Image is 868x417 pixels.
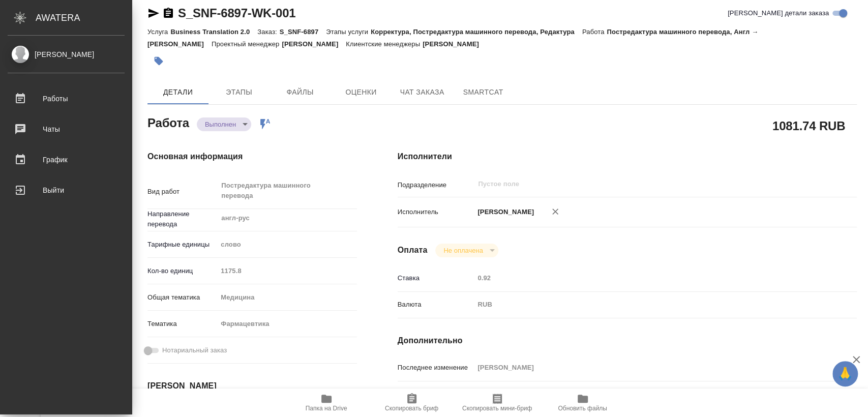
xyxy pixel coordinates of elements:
[346,40,423,48] p: Клиентские менеджеры
[326,28,371,36] p: Этапы услуги
[147,28,170,36] p: Услуга
[474,360,818,375] input: Пустое поле
[3,86,130,111] a: Работы
[474,271,818,285] input: Пустое поле
[162,7,174,19] button: Скопировать ссылку
[832,361,858,386] button: 🙏
[215,86,263,99] span: Этапы
[435,244,498,257] div: Выполнен
[385,405,438,412] span: Скопировать бриф
[276,86,324,99] span: Файлы
[582,28,607,36] p: Работа
[147,113,189,131] h2: Работа
[170,28,257,36] p: Business Translation 2.0
[398,244,428,256] h4: Оплата
[398,86,446,99] span: Чат заказа
[398,335,857,347] h4: Дополнительно
[217,289,356,306] div: Медицина
[772,117,845,134] h2: 1081.74 RUB
[8,91,125,106] div: Работы
[3,116,130,142] a: Чаты
[462,405,532,412] span: Скопировать мини-бриф
[398,363,474,373] p: Последнее изменение
[217,263,356,278] input: Пустое поле
[398,273,474,283] p: Ставка
[455,389,540,417] button: Скопировать мини-бриф
[282,40,346,48] p: [PERSON_NAME]
[306,405,347,412] span: Папка на Drive
[474,296,818,313] div: RUB
[8,183,125,198] div: Выйти
[162,345,227,355] span: Нотариальный заказ
[202,120,239,129] button: Выполнен
[477,178,794,190] input: Пустое поле
[8,152,125,167] div: График
[280,28,326,36] p: S_SNF-6897
[212,40,282,48] p: Проектный менеджер
[147,187,217,197] p: Вид работ
[178,6,295,20] a: S_SNF-6897-WK-001
[147,50,170,72] button: Добавить тэг
[474,387,818,414] textarea: файл Draft RtQ_RU-MoH-2025-06-16-seq0018-DL тотал 1336
[558,405,607,412] span: Обновить файлы
[440,246,486,255] button: Не оплачена
[544,200,566,223] button: Удалить исполнителя
[36,8,132,28] div: AWATERA
[728,8,829,18] span: [PERSON_NAME] детали заказа
[398,151,857,163] h4: Исполнители
[284,389,369,417] button: Папка на Drive
[474,207,534,217] p: [PERSON_NAME]
[337,86,385,99] span: Оценки
[217,236,356,253] div: слово
[398,300,474,310] p: Валюта
[147,240,217,250] p: Тарифные единицы
[398,207,474,217] p: Исполнитель
[147,209,217,229] p: Направление перевода
[398,180,474,190] p: Подразделение
[147,266,217,276] p: Кол-во единиц
[147,7,160,19] button: Скопировать ссылку для ЯМессенджера
[3,147,130,172] a: График
[459,86,507,99] span: SmartCat
[423,40,487,48] p: [PERSON_NAME]
[154,86,202,99] span: Детали
[147,380,357,392] h4: [PERSON_NAME]
[8,122,125,137] div: Чаты
[369,389,455,417] button: Скопировать бриф
[197,117,251,131] div: Выполнен
[371,28,582,36] p: Корректура, Постредактура машинного перевода, Редактура
[540,389,625,417] button: Обновить файлы
[257,28,279,36] p: Заказ:
[836,363,854,384] span: 🙏
[147,319,217,329] p: Тематика
[147,151,357,163] h4: Основная информация
[8,49,125,60] div: [PERSON_NAME]
[217,315,356,333] div: Фармацевтика
[147,292,217,303] p: Общая тематика
[3,177,130,203] a: Выйти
